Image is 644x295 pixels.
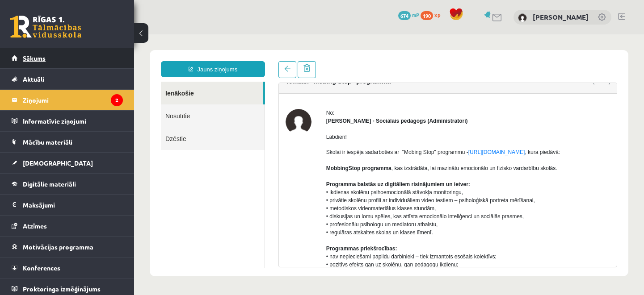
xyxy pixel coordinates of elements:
span: [DEMOGRAPHIC_DATA] [23,159,93,167]
span: Sākums [23,54,46,62]
legend: Maksājumi [23,195,123,215]
i: 2 [111,94,123,106]
span: Motivācijas programma [23,243,93,251]
span: Konferences [23,264,60,272]
p: Labdien! [192,99,476,107]
a: Konferences [12,258,123,278]
a: Aktuāli [12,69,123,89]
legend: Informatīvie ziņojumi [23,111,123,131]
span: Aktuāli [23,75,44,83]
a: Jauns ziņojums [27,27,131,43]
a: Ziņojumi2 [12,90,123,110]
b: MobbingStop programma [192,131,257,137]
img: Dagnija Gaubšteina - Sociālais pedagogs [152,75,177,100]
legend: Ziņojumi [23,90,123,110]
span: Proktoringa izmēģinājums [23,285,101,293]
a: 674 mP [398,11,419,18]
b: Programma balstās uz digitāliem risinājumiem un ietver: [192,147,336,153]
a: 190 xp [421,11,445,18]
a: Sākums [12,48,123,68]
img: Anna Leibus [518,13,527,22]
span: Atzīmes [23,222,47,230]
a: Informatīvie ziņojumi [12,111,123,131]
a: Mācību materiāli [12,132,123,152]
a: Rīgas 1. Tālmācības vidusskola [10,16,81,38]
div: No: [192,75,476,83]
span: xp [434,11,440,18]
a: Digitālie materiāli [12,174,123,194]
span: 674 [398,11,411,20]
b: Programmas priekšrocības: [192,211,263,217]
span: mP [412,11,419,18]
span: 190 [421,11,433,20]
a: Dzēstie [27,93,130,116]
span: Digitālie materiāli [23,180,76,188]
a: Motivācijas programma [12,237,123,257]
a: Nosūtītie [27,70,130,93]
strong: [PERSON_NAME] - Sociālais pedagogs (Administratori) [192,83,334,90]
a: Atzīmes [12,216,123,236]
a: [URL][DOMAIN_NAME] [334,115,391,121]
a: Ienākošie [27,47,129,70]
a: [DEMOGRAPHIC_DATA] [12,153,123,173]
span: Mācību materiāli [23,138,72,146]
a: [PERSON_NAME] [533,12,589,21]
a: Maksājumi [12,195,123,215]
